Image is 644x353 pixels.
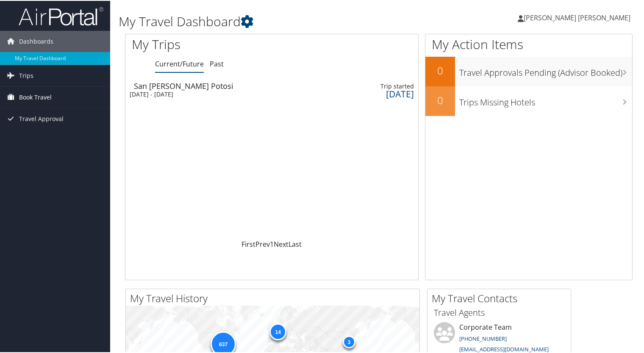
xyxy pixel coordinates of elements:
[459,334,507,342] a: [PHONE_NUMBER]
[134,81,307,89] div: San [PERSON_NAME] Potosi
[425,56,632,85] a: 0Travel Approvals Pending (Advisor Booked)
[241,239,255,248] a: First
[119,12,466,30] h1: My Travel Dashboard
[434,306,564,318] h3: Travel Agents
[459,62,632,78] h3: Travel Approvals Pending (Advisor Booked)
[19,6,103,25] img: airportal-logo.png
[425,85,632,115] a: 0Trips Missing Hotels
[289,239,302,248] a: Last
[335,82,414,89] div: Trip started
[342,335,355,347] div: 3
[459,345,549,352] a: [EMAIL_ADDRESS][DOMAIN_NAME]
[19,30,53,51] span: Dashboards
[425,92,455,107] h2: 0
[432,290,571,305] h2: My Travel Contacts
[19,64,33,85] span: Trips
[155,58,204,68] a: Current/Future
[425,63,455,77] h2: 0
[130,90,303,97] div: [DATE] - [DATE]
[255,239,270,248] a: Prev
[459,91,632,108] h3: Trips Missing Hotels
[524,12,630,22] span: [PERSON_NAME] [PERSON_NAME]
[19,108,64,129] span: Travel Approval
[130,290,419,305] h2: My Travel History
[210,58,224,68] a: Past
[19,86,52,107] span: Book Travel
[518,4,639,30] a: [PERSON_NAME] [PERSON_NAME]
[269,322,286,339] div: 14
[425,35,632,52] h1: My Action Items
[132,35,290,52] h1: My Trips
[270,239,274,248] a: 1
[274,239,289,248] a: Next
[335,89,414,97] div: [DATE]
